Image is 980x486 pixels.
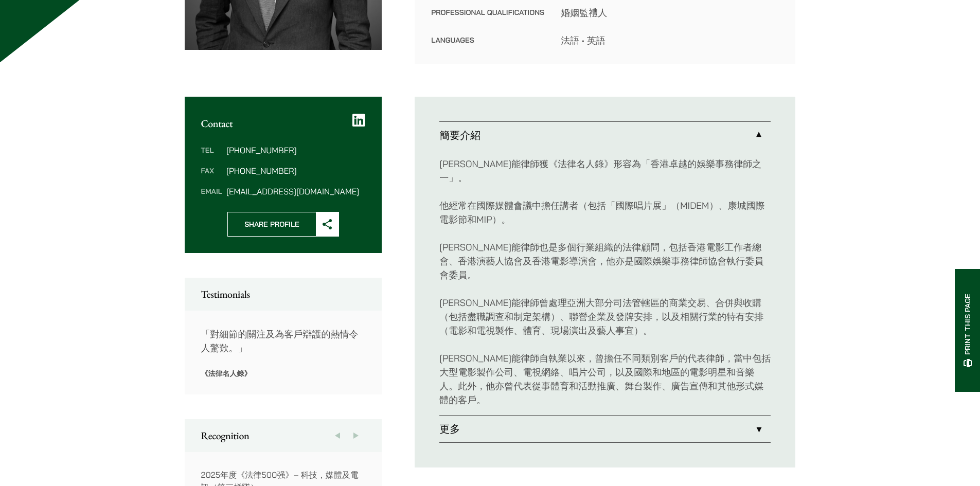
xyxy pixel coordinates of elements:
button: Previous [328,419,347,452]
h2: Contact [201,117,366,130]
dt: Professional Qualifications [431,6,544,33]
p: [PERSON_NAME]能律師自執業以來，曾擔任不同類別客戶的代表律師，當中包括大型電影製作公司、電視網絡、唱片公司，以及國際和地區的電影明星和音樂人。此外，他亦曾代表從事體育和活動推廣、舞台... [439,351,771,407]
dd: [PHONE_NUMBER] [226,167,365,175]
button: Next [347,419,365,452]
a: 更多 [439,416,771,442]
p: 《法律名人錄》 [201,369,366,378]
dd: [EMAIL_ADDRESS][DOMAIN_NAME] [226,187,365,195]
dt: Email [201,187,222,195]
a: LinkedIn [352,113,365,128]
dd: 法語 • 英語 [561,33,779,47]
div: 簡要介紹 [439,149,771,415]
dt: Tel [201,146,222,167]
button: Share Profile [227,212,339,237]
h2: Recognition [201,429,366,442]
p: [PERSON_NAME]能律師也是多個行業組織的法律顧問，包括香港電影工作者總會、香港演藝人協會及香港電影導演會，他亦是國際娛樂事務律師協會執行委員會委員。 [439,240,771,282]
p: 他經常在國際媒體會議中擔任講者（包括「國際唱片展」（MIDEM）、康城國際電影節和MIP）。 [439,199,771,226]
dd: 婚姻監禮人 [561,6,779,20]
p: [PERSON_NAME]能律師曾處理亞洲大部分司法管轄區的商業交易、合併與收購（包括盡職調查和制定架構）、聯營企業及發牌安排，以及相關行業的特有安排（電影和電視製作、體育、現場演出及藝人事宜）。 [439,296,771,337]
a: 簡要介紹 [439,122,771,149]
h2: Testimonials [201,288,366,300]
dt: Languages [431,33,544,47]
p: 「對細節的關注及為客戶辯護的熱情令人驚歎。」 [201,327,366,355]
span: Share Profile [228,212,316,236]
dd: [PHONE_NUMBER] [226,146,365,154]
dt: Fax [201,167,222,187]
p: [PERSON_NAME]能律師獲《法律名人錄》形容為「香港卓越的娛樂事務律師之一」。 [439,157,771,185]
